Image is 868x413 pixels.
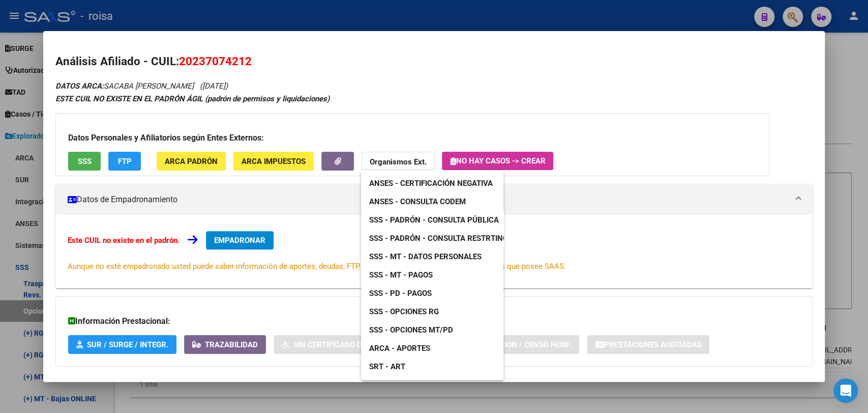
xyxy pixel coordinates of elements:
a: SSS - Opciones MT/PD [361,321,461,339]
span: SSS - Padrón - Consulta Restrtingida [369,234,520,243]
a: ANSES - Certificación Negativa [361,174,501,192]
span: SSS - Padrón - Consulta Pública [369,215,499,225]
span: SRT - ART [369,362,405,371]
a: SSS - Padrón - Consulta Restrtingida [361,229,528,247]
span: ANSES - Certificación Negativa [369,179,493,188]
span: SSS - Opciones MT/PD [369,325,453,335]
span: ANSES - Consulta CODEM [369,197,466,206]
a: ARCA - Aportes [361,339,438,357]
a: SSS - MT - Pagos [361,266,441,284]
span: SSS - PD - Pagos [369,289,432,298]
span: ARCA - Aportes [369,344,430,353]
a: SSS - Padrón - Consulta Pública [361,211,507,229]
a: SSS - PD - Pagos [361,284,440,302]
span: SSS - Opciones RG [369,307,439,316]
a: ANSES - Consulta CODEM [361,192,474,211]
span: SSS - MT - Pagos [369,270,433,280]
a: SSS - Opciones RG [361,302,447,321]
a: SRT - ART [361,357,503,376]
span: SSS - MT - Datos Personales [369,252,482,261]
a: SSS - MT - Datos Personales [361,247,490,266]
div: Open Intercom Messenger [833,378,858,403]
